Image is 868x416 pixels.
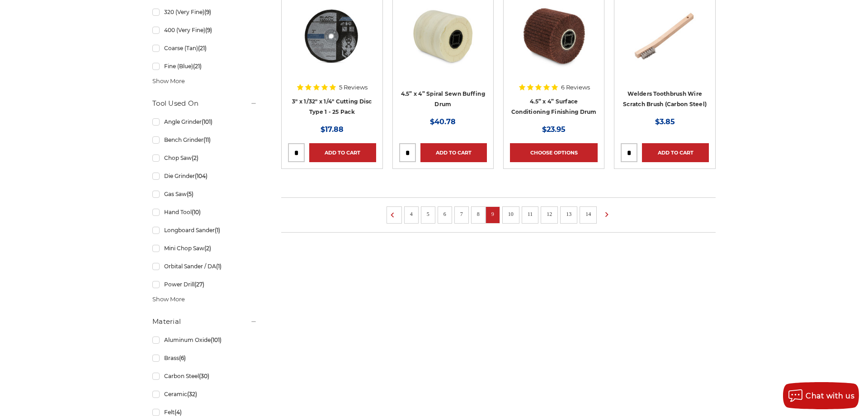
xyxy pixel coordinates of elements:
a: 400 (Very Fine) [152,22,257,38]
a: Choose Options [510,143,598,162]
a: 12 [543,209,555,219]
a: Brass [152,350,257,366]
span: (10) [192,209,201,215]
span: (5) [187,191,193,197]
span: (2) [204,245,211,252]
h5: Tool Used On [152,98,257,109]
span: (1) [215,227,220,234]
span: Show More [152,77,185,86]
a: Bench Grinder [152,132,257,148]
span: (21) [193,63,202,70]
span: (101) [211,337,222,343]
a: 14 [582,209,594,219]
span: $23.95 [542,125,566,134]
span: Show More [152,295,185,304]
span: $40.78 [430,117,456,126]
a: Fine (Blue) [152,58,257,74]
a: Orbital Sander / DA [152,258,257,274]
a: Hand Tool [152,204,257,220]
a: Die Grinder [152,168,257,184]
a: 3" x 1/32" x 1/4" Cutting Disc Type 1 - 25 Pack [292,98,372,115]
a: Angle Grinder [152,114,257,130]
button: Chat with us [783,382,859,409]
a: 9 [488,209,497,219]
span: (30) [199,373,209,379]
span: (9) [205,27,212,33]
a: 7 [457,209,466,219]
a: 13 [563,209,575,219]
a: 4.5” x 4” Surface Conditioning Finishing Drum [511,98,597,115]
span: (2) [192,154,198,161]
a: Coarse (Tan) [152,40,257,56]
a: 5 [424,209,433,219]
a: Power Drill [152,276,257,292]
h5: Material [152,316,257,327]
span: Chat with us [806,392,854,400]
span: $3.85 [655,117,675,126]
a: Carbon Steel [152,368,257,384]
span: (4) [175,409,182,416]
a: Mini Chop Saw [152,240,257,256]
span: (32) [187,391,197,397]
a: Ceramic [152,386,257,402]
a: 11 [524,209,536,219]
a: Longboard Sander [152,222,257,238]
span: (104) [195,173,208,179]
a: 10 [505,209,517,219]
span: (9) [204,9,211,15]
span: 5 Reviews [339,84,368,90]
a: 320 (Very Fine) [152,4,257,20]
span: (21) [198,45,207,51]
a: Chop Saw [152,150,257,166]
a: Add to Cart [420,143,487,162]
span: (1) [216,263,222,270]
a: Add to Cart [642,143,708,162]
a: Aluminum Oxide [152,332,257,348]
a: 4.5” x 4” Spiral Sewn Buffing Drum [401,90,485,108]
a: Gas Saw [152,186,257,202]
span: $17.88 [321,125,344,134]
span: (101) [202,118,212,125]
a: Add to Cart [309,143,376,162]
span: (11) [203,136,211,143]
span: (6) [179,355,186,361]
a: 4 [407,209,416,219]
a: Welders Toothbrush Wire Scratch Brush (Carbon Steel) [623,90,707,108]
span: 6 Reviews [561,84,590,90]
a: 8 [474,209,483,219]
span: (27) [194,281,204,288]
a: 6 [440,209,449,219]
